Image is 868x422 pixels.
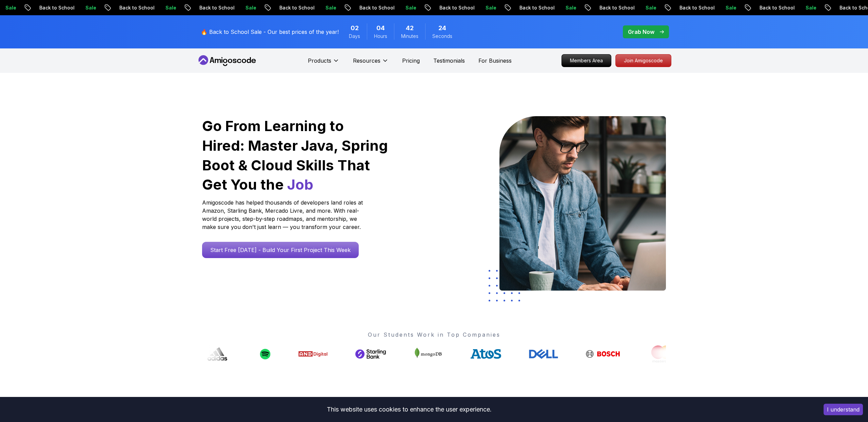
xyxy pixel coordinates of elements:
p: Sale [639,4,661,11]
p: Back to School [433,4,479,11]
button: Resources [353,57,389,70]
p: Sale [719,4,741,11]
p: Sale [800,4,821,11]
button: Accept cookies [824,404,863,415]
p: Amigoscode has helped thousands of developers land roles at Amazon, Starling Bank, Mercado Livre,... [202,198,365,231]
span: Job [287,176,313,193]
p: Resources [353,57,380,65]
p: Join Amigoscode [616,55,671,67]
p: Grab Now [628,28,654,36]
p: 🔥 Back to School Sale - Our best prices of the year! [201,28,339,36]
p: Members Area [562,55,611,67]
p: Back to School [273,4,319,11]
p: Sale [319,4,341,11]
span: Minutes [401,33,418,40]
p: Back to School [33,4,79,11]
a: Members Area [561,54,611,67]
a: Pricing [402,57,420,65]
span: Seconds [432,33,452,40]
span: 42 Minutes [406,23,414,33]
p: Products [308,57,331,65]
a: For Business [478,57,512,65]
p: Back to School [673,4,719,11]
p: Back to School [353,4,399,11]
button: Products [308,57,339,70]
p: Sale [239,4,261,11]
span: 24 Seconds [438,23,446,33]
p: Back to School [753,4,800,11]
span: Days [349,33,360,40]
span: 4 Hours [376,23,385,33]
p: Back to School [113,4,159,11]
p: Sale [479,4,501,11]
p: Sale [159,4,181,11]
a: Testimonials [433,57,465,65]
span: 2 Days [351,23,359,33]
p: Sale [79,4,101,11]
p: Back to School [513,4,559,11]
div: This website uses cookies to enhance the user experience. [5,402,813,417]
p: Sale [399,4,421,11]
p: Back to School [593,4,639,11]
p: Back to School [193,4,239,11]
a: Join Amigoscode [615,54,671,67]
span: Hours [374,33,387,40]
img: hero [499,116,666,291]
p: Our Students Work in Top Companies [202,331,666,339]
a: Start Free [DATE] - Build Your First Project This Week [202,242,359,258]
h1: Go From Learning to Hired: Master Java, Spring Boot & Cloud Skills That Get You the [202,116,389,194]
p: Sale [559,4,581,11]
